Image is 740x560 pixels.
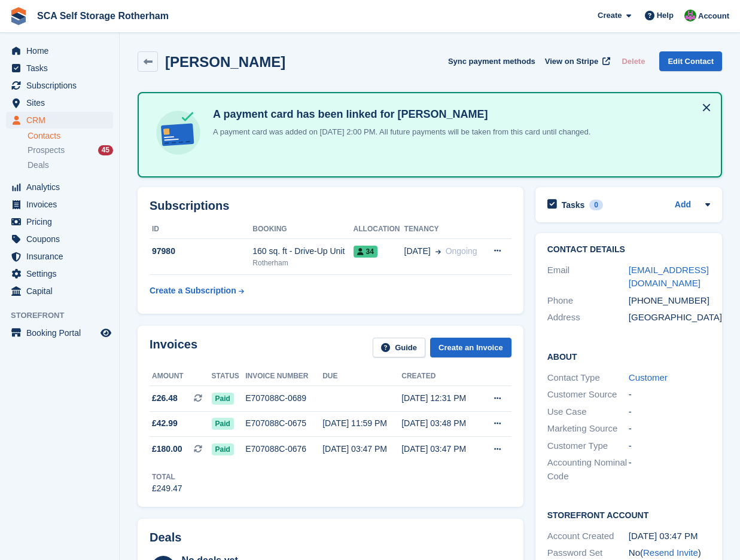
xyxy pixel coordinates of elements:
div: - [629,388,710,402]
a: Contacts [28,130,113,142]
a: Prospects 45 [28,144,113,157]
div: 160 sq. ft - Drive-Up Unit [252,245,353,258]
img: Sarah Race [684,10,696,22]
th: Invoice number [245,367,322,386]
span: Invoices [26,196,98,213]
div: E707088C-0689 [245,392,322,405]
th: Created [401,367,480,386]
a: Resend Invite [643,547,698,558]
div: Email [547,264,629,290]
span: Paid [212,418,234,430]
div: Address [547,311,629,325]
h2: Tasks [562,200,585,210]
h2: Contact Details [547,245,710,255]
h2: Subscriptions [150,199,511,213]
span: CRM [26,112,98,128]
th: Tenancy [404,220,484,239]
th: Allocation [354,220,404,239]
span: Home [26,42,98,59]
span: Insurance [26,248,98,265]
a: menu [6,248,113,265]
span: Settings [26,265,98,282]
span: Pricing [26,213,98,230]
img: card-linked-ebf98d0992dc2aeb22e95c0e3c79077019eb2392cfd83c6a337811c24bc77127.svg [153,108,203,158]
div: Use Case [547,405,629,419]
div: [DATE] 03:47 PM [629,530,710,543]
div: 0 [589,200,603,210]
h2: Storefront Account [547,509,710,521]
a: menu [6,77,113,94]
div: [GEOGRAPHIC_DATA] [629,311,710,325]
div: E707088C-0675 [245,417,322,430]
span: £180.00 [152,443,182,455]
span: [DATE] [404,245,431,258]
div: No [629,546,710,560]
span: Prospects [28,145,65,156]
a: menu [6,179,113,195]
a: Edit Contact [659,51,722,71]
div: Password Set [547,546,629,560]
div: E707088C-0676 [245,443,322,455]
a: menu [6,42,113,59]
a: menu [6,231,113,247]
a: Add [675,198,691,212]
a: Preview store [99,326,113,340]
div: Accounting Nominal Code [547,456,629,483]
div: Rotherham [252,258,353,268]
div: 97980 [150,245,252,258]
a: menu [6,283,113,299]
span: ( ) [640,547,701,558]
a: menu [6,325,113,341]
div: Account Created [547,530,629,543]
th: ID [150,220,252,239]
a: menu [6,213,113,230]
div: - [629,422,710,436]
a: menu [6,94,113,111]
h2: Deals [150,531,181,544]
h4: A payment card has been linked for [PERSON_NAME] [208,108,590,121]
a: Deals [28,159,113,172]
th: Due [322,367,401,386]
a: [EMAIL_ADDRESS][DOMAIN_NAME] [629,265,709,289]
h2: About [547,350,710,362]
span: Paid [212,443,234,455]
a: Customer [629,372,668,382]
div: - [629,439,710,453]
span: Tasks [26,60,98,76]
span: £42.99 [152,417,178,430]
span: Capital [26,283,98,299]
span: Booking Portal [26,325,98,341]
div: - [629,456,710,483]
span: Sites [26,94,98,111]
a: SCA Self Storage Rotherham [32,6,173,26]
span: £26.48 [152,392,178,405]
div: Marketing Source [547,422,629,436]
button: Sync payment methods [448,51,535,71]
a: menu [6,60,113,76]
a: menu [6,112,113,128]
div: [DATE] 03:47 PM [401,443,480,455]
div: £249.47 [152,482,182,495]
a: menu [6,265,113,282]
div: Contact Type [547,371,629,385]
a: menu [6,196,113,213]
a: View on Stripe [540,51,613,71]
div: Customer Type [547,439,629,453]
span: Create [598,10,622,22]
a: Create an Invoice [430,338,511,357]
span: Account [698,10,729,22]
h2: Invoices [150,338,197,357]
div: [DATE] 03:47 PM [322,443,401,455]
button: Delete [617,51,650,71]
span: Ongoing [446,246,477,256]
span: Paid [212,393,234,405]
div: [DATE] 03:48 PM [401,417,480,430]
div: [DATE] 12:31 PM [401,392,480,405]
span: Deals [28,160,49,171]
span: 34 [354,246,377,258]
p: A payment card was added on [DATE] 2:00 PM. All future payments will be taken from this card unti... [208,126,590,138]
div: Customer Source [547,388,629,402]
span: Coupons [26,231,98,247]
span: Storefront [11,310,119,322]
div: Phone [547,294,629,308]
